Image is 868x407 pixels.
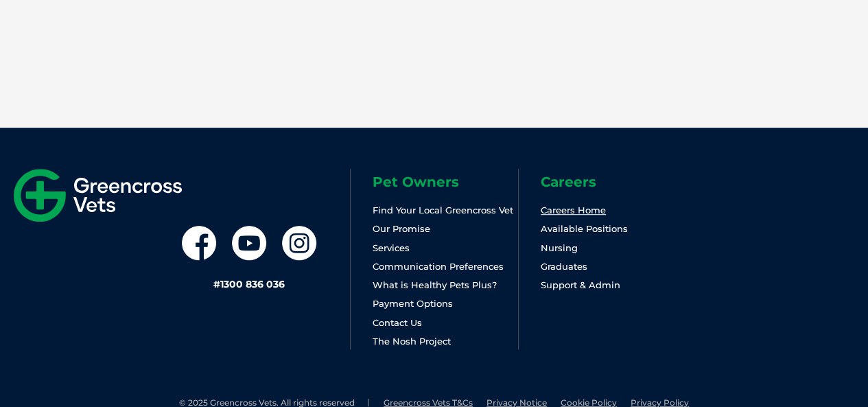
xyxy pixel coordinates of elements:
[373,298,453,309] a: Payment Options
[373,205,513,216] a: Find Your Local Greencross Vet
[373,261,504,272] a: Communication Preferences
[541,279,620,290] a: Support & Admin
[541,261,587,272] a: Graduates
[373,336,451,347] a: The Nosh Project
[373,175,518,189] h6: Pet Owners
[373,317,422,328] a: Contact Us
[373,223,430,234] a: Our Promise
[541,242,578,253] a: Nursing
[541,175,686,189] h6: Careers
[213,278,285,290] a: #1300 836 036
[373,279,497,290] a: What is Healthy Pets Plus?
[541,205,606,216] a: Careers Home
[213,278,220,290] span: #
[373,242,410,253] a: Services
[541,223,628,234] a: Available Positions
